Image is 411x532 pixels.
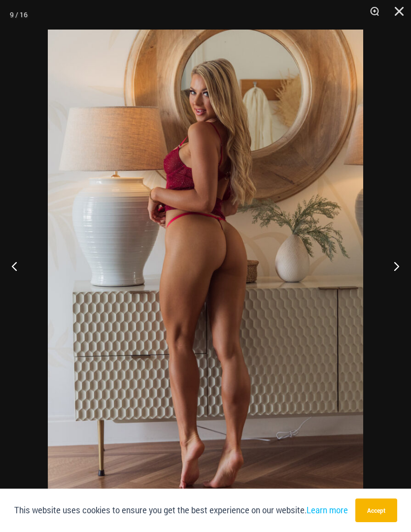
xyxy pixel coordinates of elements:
[14,503,348,517] p: This website uses cookies to ensure you get the best experience on our website.
[10,7,28,22] div: 9 / 16
[307,505,348,515] a: Learn more
[48,30,363,502] img: Guilty Pleasures Red 1260 Slip 689 Micro 02
[355,499,397,522] button: Accept
[374,241,411,291] button: Next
